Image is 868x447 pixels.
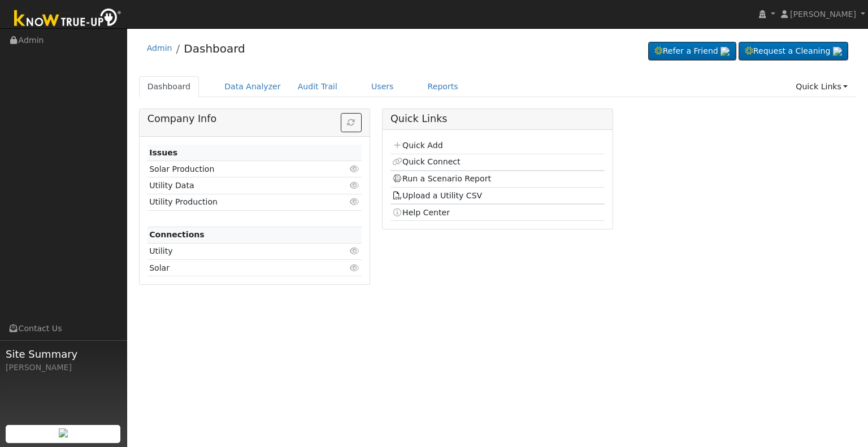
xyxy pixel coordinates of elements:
a: Admin [147,44,172,53]
td: Solar [147,260,327,276]
a: Run a Scenario Report [392,174,491,183]
img: retrieve [721,47,730,56]
a: Audit Trail [289,76,346,97]
img: Know True-Up [8,6,127,32]
a: Dashboard [139,76,199,97]
a: Refer a Friend [648,42,736,61]
a: Quick Add [392,141,442,150]
div: [PERSON_NAME] [6,362,121,374]
a: Data Analyzer [216,76,289,97]
a: Request a Cleaning [739,42,848,61]
a: Reports [419,76,467,97]
i: Click to view [350,264,360,272]
strong: Connections [149,230,205,239]
span: [PERSON_NAME] [790,10,856,19]
h5: Quick Links [390,113,605,125]
img: retrieve [59,428,68,437]
span: Site Summary [6,346,121,362]
i: Click to view [350,165,360,173]
i: Click to view [350,247,360,255]
a: Quick Links [787,76,856,97]
img: retrieve [833,47,842,56]
i: Click to view [350,198,360,206]
h5: Company Info [147,113,362,125]
i: Click to view [350,181,360,189]
a: Upload a Utility CSV [392,191,482,200]
a: Help Center [392,208,450,217]
td: Utility Production [147,194,327,210]
td: Utility [147,243,327,259]
a: Dashboard [184,42,245,55]
a: Users [363,76,402,97]
td: Solar Production [147,161,327,177]
a: Quick Connect [392,157,460,166]
td: Utility Data [147,177,327,194]
strong: Issues [149,148,177,157]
